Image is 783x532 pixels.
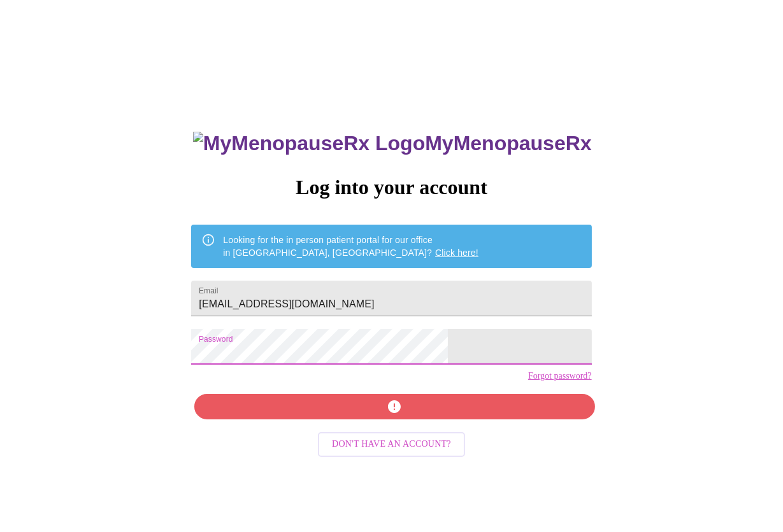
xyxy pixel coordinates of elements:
[435,248,478,258] a: Click here!
[332,437,451,452] span: Don't have an account?
[193,132,425,155] img: MyMenopauseRx Logo
[191,176,591,199] h3: Log into your account
[315,438,468,449] a: Don't have an account?
[223,228,478,264] div: Looking for the in person patient portal for our office in [GEOGRAPHIC_DATA], [GEOGRAPHIC_DATA]?
[528,371,592,381] a: Forgot password?
[193,132,592,155] h3: MyMenopauseRx
[318,432,465,457] button: Don't have an account?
